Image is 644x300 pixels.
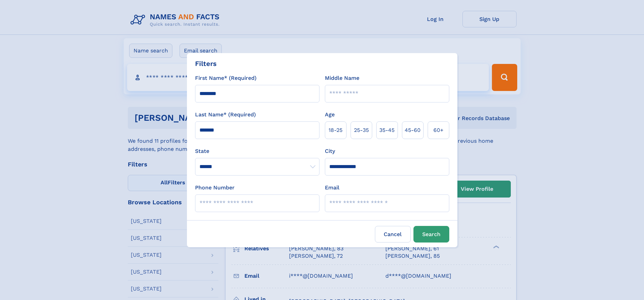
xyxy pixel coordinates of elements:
label: Last Name* (Required) [195,111,256,119]
div: Filters [195,59,217,69]
label: Phone Number [195,184,235,192]
label: Cancel [375,226,411,243]
span: 18‑25 [329,126,342,134]
label: City [325,147,335,155]
button: Search [413,226,449,243]
span: 25‑35 [354,126,369,134]
label: Age [325,111,335,119]
label: Middle Name [325,74,359,82]
span: 45‑60 [405,126,421,134]
label: State [195,147,319,155]
label: First Name* (Required) [195,74,257,82]
span: 60+ [433,126,444,134]
span: 35‑45 [379,126,395,134]
label: Email [325,184,339,192]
